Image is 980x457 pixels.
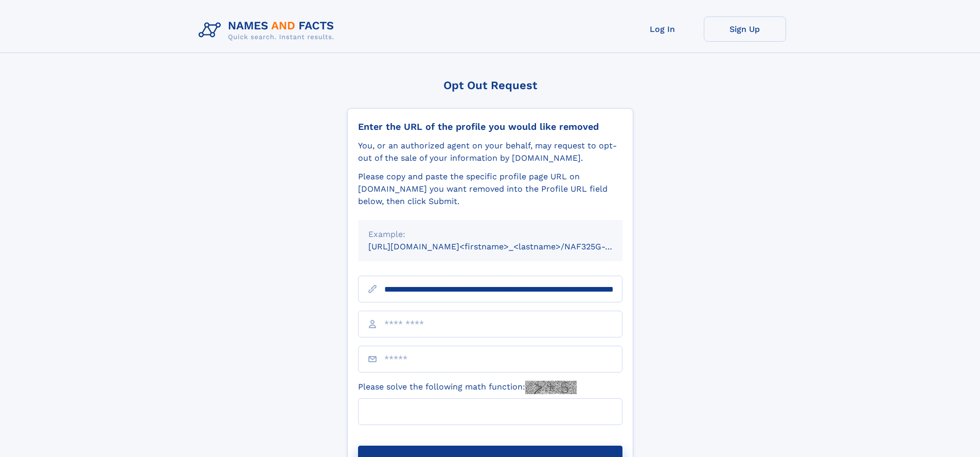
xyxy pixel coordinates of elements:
[358,171,622,208] div: Please copy and paste the specific profile page URL on [DOMAIN_NAME] you want removed into the Pr...
[621,16,704,42] a: Log In
[347,79,633,92] div: Opt Out Request
[194,16,343,44] img: Logo Names and Facts
[358,381,577,394] label: Please solve the following math function:
[358,140,622,164] div: You, or an authorized agent on your behalf, may request to opt-out of the sale of your informatio...
[704,16,786,42] a: Sign Up
[358,121,622,132] div: Enter the URL of the profile you would like removed
[368,242,642,251] small: [URL][DOMAIN_NAME]<firstname>_<lastname>/NAF325G-xxxxxxxx
[368,228,612,241] div: Example:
